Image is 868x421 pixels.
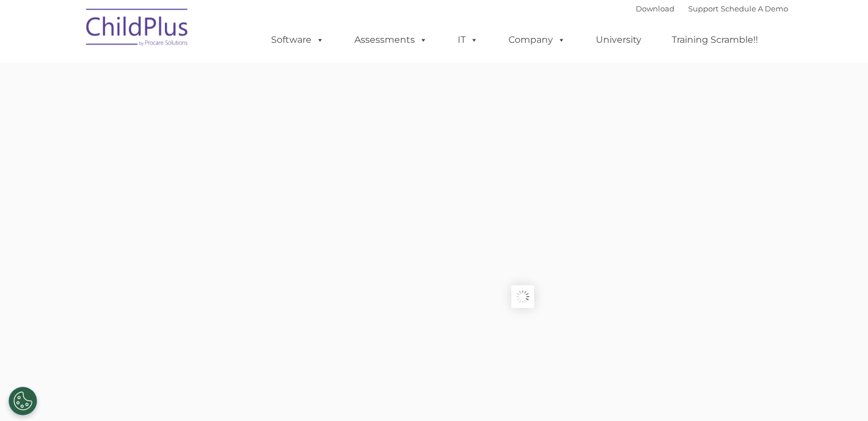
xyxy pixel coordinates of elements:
button: Cookies Settings [9,387,37,415]
a: Support [688,4,718,13]
a: Training Scramble!! [660,29,769,51]
a: Schedule A Demo [721,4,788,13]
a: Download [636,4,675,13]
a: Software [260,29,336,51]
a: IT [446,29,490,51]
img: ChildPlus by Procare Solutions [80,1,195,58]
a: University [584,29,653,51]
font: | [636,4,788,13]
a: Assessments [343,29,439,51]
a: Company [497,29,577,51]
